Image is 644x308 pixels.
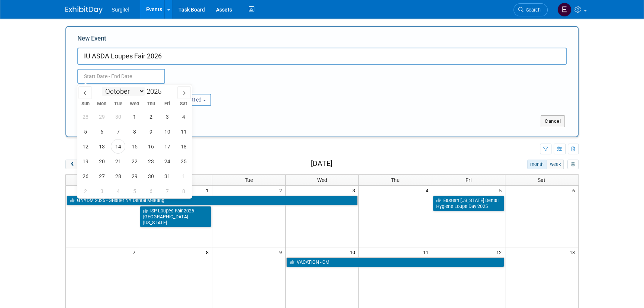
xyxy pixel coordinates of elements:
span: Wed [317,177,327,183]
span: 9 [278,247,285,257]
div: Attendance / Format: [77,84,149,93]
span: Search [524,7,541,13]
span: 8 [205,247,212,257]
button: prev [65,160,79,169]
span: 7 [132,247,139,257]
span: Thu [143,102,159,106]
span: October 18, 2025 [176,139,191,154]
span: October 30, 2025 [144,169,158,183]
input: Start Date - End Date [77,69,165,84]
span: 2 [278,186,285,195]
span: 5 [498,186,505,195]
span: October 17, 2025 [160,139,174,154]
span: November 1, 2025 [176,169,191,183]
input: Name of Trade Show / Conference [77,48,567,65]
h2: [DATE] [311,160,332,168]
span: October 2, 2025 [144,109,158,124]
span: October 11, 2025 [176,124,191,139]
span: October 6, 2025 [94,124,109,139]
span: September 30, 2025 [111,109,125,124]
span: October 26, 2025 [78,169,93,183]
select: Month [102,87,145,96]
span: October 14, 2025 [111,139,125,154]
a: GNYDM 2025 - Greater NY Dental Meeting [67,196,358,205]
a: VACATION - CM [286,257,504,267]
span: Sun [77,102,94,106]
span: Tue [245,177,253,183]
span: October 21, 2025 [111,154,125,169]
span: October 7, 2025 [111,124,125,139]
span: Fri [466,177,471,183]
span: November 2, 2025 [78,184,93,198]
a: Search [513,3,548,16]
span: October 4, 2025 [176,109,191,124]
span: October 3, 2025 [160,109,174,124]
button: myCustomButton [567,160,579,169]
span: September 29, 2025 [94,109,109,124]
img: ExhibitDay [65,6,103,14]
span: October 15, 2025 [127,139,142,154]
span: November 8, 2025 [176,184,191,198]
span: Sat [176,102,192,106]
span: October 12, 2025 [78,139,93,154]
span: October 23, 2025 [144,154,158,169]
a: ISP Loupes Fair 2025 - [GEOGRAPHIC_DATA][US_STATE] [140,206,211,227]
span: Fri [159,102,176,106]
span: October 22, 2025 [127,154,142,169]
span: September 28, 2025 [78,109,93,124]
span: 12 [496,247,505,257]
span: October 19, 2025 [78,154,93,169]
span: October 10, 2025 [160,124,174,139]
span: Sat [538,177,545,183]
img: Event Coordinator [557,3,571,17]
input: Year [145,87,167,96]
span: November 7, 2025 [160,184,174,198]
i: Personalize Calendar [570,162,575,167]
span: October 13, 2025 [94,139,109,154]
span: November 6, 2025 [144,184,158,198]
span: October 25, 2025 [176,154,191,169]
span: November 4, 2025 [111,184,125,198]
span: October 20, 2025 [94,154,109,169]
span: Thu [391,177,400,183]
span: October 9, 2025 [144,124,158,139]
span: October 1, 2025 [127,109,142,124]
span: 4 [425,186,432,195]
span: Wed [126,102,143,106]
button: Cancel [541,115,565,127]
span: 6 [571,186,578,195]
span: 13 [569,247,578,257]
span: October 29, 2025 [127,169,142,183]
span: October 27, 2025 [94,169,109,183]
span: 11 [422,247,432,257]
span: October 8, 2025 [127,124,142,139]
span: October 5, 2025 [78,124,93,139]
span: November 5, 2025 [127,184,142,198]
div: Participation: [161,84,233,93]
span: October 24, 2025 [160,154,174,169]
span: October 31, 2025 [160,169,174,183]
span: Surgitel [112,7,129,13]
span: 1 [205,186,212,195]
a: Eastern [US_STATE] Dental Hygiene Loupe Day 2025 [433,196,504,211]
span: October 28, 2025 [111,169,125,183]
span: Mon [94,102,110,106]
label: New Event [77,34,106,46]
span: Tue [110,102,126,106]
button: week [547,160,564,169]
span: 10 [349,247,358,257]
span: October 16, 2025 [144,139,158,154]
button: month [527,160,547,169]
span: 3 [352,186,358,195]
span: November 3, 2025 [94,184,109,198]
